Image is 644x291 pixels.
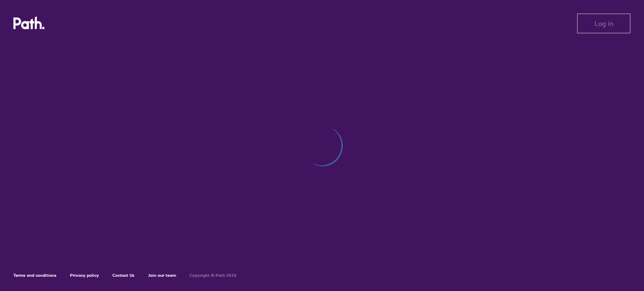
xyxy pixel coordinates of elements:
[595,20,613,27] span: Log in
[577,13,631,33] button: Log in
[112,273,135,278] a: Contact Us
[13,273,57,278] a: Terms and conditions
[148,273,176,278] a: Join our team
[190,273,236,278] h6: Copyright © Path 2018
[70,273,99,278] a: Privacy policy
